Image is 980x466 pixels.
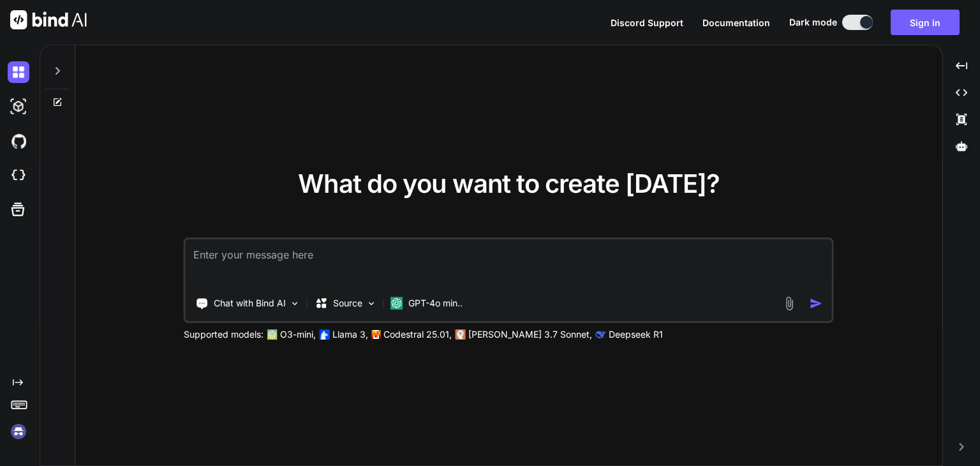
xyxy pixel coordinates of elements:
img: darkChat [8,61,29,83]
p: Source [333,297,362,310]
p: Codestral 25.01, [383,328,452,341]
p: Supported models: [184,328,264,341]
p: Llama 3, [332,328,368,341]
p: Deepseek R1 [609,328,663,341]
img: signin [8,421,29,442]
img: Pick Tools [290,298,301,309]
span: Dark mode [789,16,837,29]
img: cloudideIcon [8,165,29,186]
img: GPT-4 [267,329,278,340]
img: icon [810,297,823,310]
button: Sign in [891,10,960,35]
p: GPT-4o min.. [408,297,463,310]
img: claude [456,329,466,340]
p: Chat with Bind AI [214,297,286,310]
img: Mistral-AI [372,330,381,339]
img: githubDark [8,130,29,152]
img: Bind AI [10,10,87,29]
span: What do you want to create [DATE]? [298,168,720,199]
img: GPT-4o mini [390,297,403,310]
button: Documentation [702,16,770,29]
img: attachment [782,296,797,311]
button: Discord Support [611,16,683,29]
span: Discord Support [611,17,683,28]
img: claude [596,329,606,340]
img: Llama2 [320,329,330,340]
img: Pick Models [366,298,377,309]
p: [PERSON_NAME] 3.7 Sonnet, [468,328,592,341]
p: O3-mini, [280,328,316,341]
span: Documentation [702,17,770,28]
img: darkAi-studio [8,96,29,117]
